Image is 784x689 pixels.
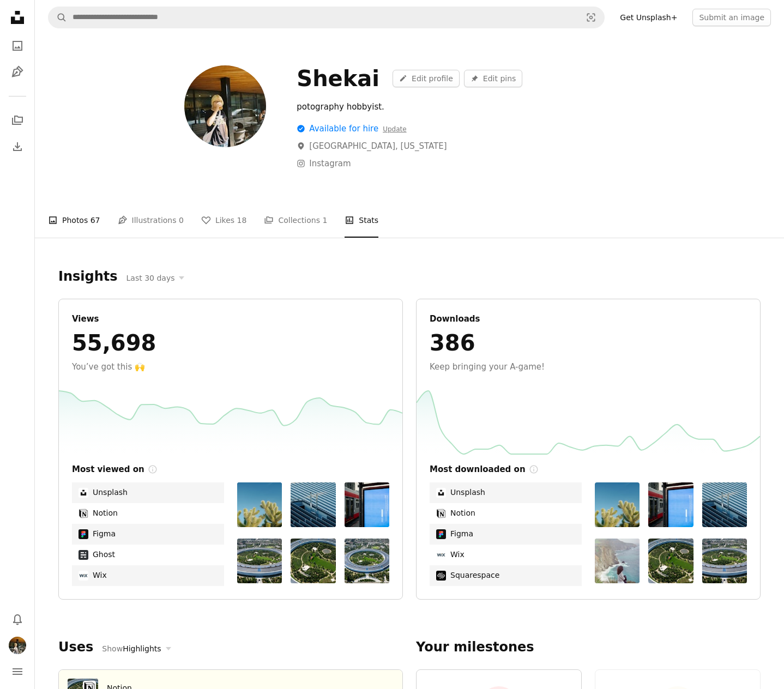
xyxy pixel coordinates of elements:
img: image-1579809476447-1acdf126d758image [79,571,88,581]
a: Edit profile [393,70,460,87]
a: Collections [7,110,28,131]
img: photo-1722537273895-b35dfbd273ee [702,539,747,583]
img: Avatar of user Shekai [184,65,266,147]
img: Avatar of user Shekai [9,637,26,654]
a: Figma [72,524,224,545]
a: Notion [430,503,582,524]
button: Notifications [7,608,28,630]
a: Cacti bask in the sunlight against a blue sky. [595,482,640,530]
a: An aerial view of a building with a circular roof [237,539,282,586]
a: An aerial view of a circular building surrounded by trees [648,539,693,586]
a: Home — Unsplash [7,7,28,31]
img: image-1579809286990-a8447fc261beimage [79,509,88,518]
a: [GEOGRAPHIC_DATA], [US_STATE] [297,141,447,151]
button: Edit pins [464,70,523,87]
div: You’ve got this 🙌 [72,360,389,373]
a: Figma [430,524,582,545]
a: Woman enjoys view of ocean from cliffs. [595,539,640,586]
img: photo-1745434038429-3bb5a1a9a383 [702,482,747,527]
div: potography hobbyist. [297,100,621,113]
button: ShowHighlights [96,640,177,657]
div: Keep bringing your A-game! [430,360,747,373]
div: Most viewed on [72,463,224,476]
div: Downloads [430,312,747,325]
button: Last 30 days [120,270,191,286]
button: Search Unsplash [49,7,67,28]
img: photo-1745434038522-5803c66fddfc [237,482,282,527]
img: image-1579809184944-f82a5e8c1811image [436,529,446,539]
img: photo-1722537273909-a41f4f44ad6c [648,539,693,583]
a: Squarespace [430,565,582,586]
a: An aerial view of a building with a circular roof [702,539,747,586]
span: Highlights [123,644,161,653]
a: Photos 67 [48,203,100,238]
a: A ladder leads to the roof. [291,482,335,530]
div: 55,698 [72,330,389,356]
img: image-1591206285156-78a0fa148e0cimage [436,488,446,498]
img: photo-1722537273892-9db6860278b0 [345,539,389,583]
div: Most downloaded on [430,463,582,476]
img: photo-1745434038522-5803c66fddfc [595,482,640,527]
span: 67 [91,214,100,226]
img: image-1591206285156-78a0fa148e0cimage [79,488,88,498]
img: image-1579809381519-3f60cc350422image [436,571,446,581]
button: Submit an image [692,9,771,26]
form: Find visuals sitewide [48,7,605,28]
a: Illustrations [7,61,28,83]
img: photo-1722215365223-b912b6628ade [648,482,693,527]
a: An aerial view of a circular building surrounded by trees [291,539,335,586]
a: Illustrations 0 [118,203,184,238]
span: 0 [179,214,184,226]
a: An aerial view of a circular building in a city [345,539,389,586]
a: Wix [72,565,224,586]
a: Notion [72,503,224,524]
a: Download History [7,136,28,158]
a: Collections 1 [264,203,327,238]
div: Available for hire [297,122,406,135]
a: Unsplash [430,482,582,503]
h2: Uses [58,639,93,656]
span: 1 [322,214,327,226]
img: photo-1722537273909-a41f4f44ad6c [291,539,335,583]
img: photo-1744145266502-0371e91aca7f [595,539,640,583]
img: photo-1722215365223-b912b6628ade [345,482,389,527]
a: A bus stop with a bus parked next to it [345,482,389,530]
button: Visual search [578,7,604,28]
a: Cacti bask in the sunlight against a blue sky. [237,482,282,530]
img: photo-1722537273895-b35dfbd273ee [237,539,282,583]
a: Unsplash [72,482,224,503]
a: Photos [7,35,28,57]
a: Get Unsplash+ [613,9,684,26]
img: image-1579809194309-fe16aac0d69bimage [79,550,88,560]
div: 386 [430,330,747,356]
img: image-1579809476447-1acdf126d758image [436,550,446,560]
h2: Your milestones [416,639,534,656]
a: Instagram [297,159,351,168]
div: Shekai [297,65,379,92]
a: A bus stop with a bus parked next to it [648,482,693,530]
h2: Insights [58,268,118,286]
button: Profile [7,634,28,656]
a: Likes 18 [201,203,247,238]
a: Wix [430,545,582,565]
a: Ghost [72,545,224,565]
a: Update [383,125,406,133]
img: photo-1745434038429-3bb5a1a9a383 [291,482,335,527]
span: 18 [237,214,247,226]
div: Views [72,312,389,325]
a: A ladder leads to the roof. [702,482,747,530]
img: image-1579809286990-a8447fc261beimage [436,509,446,518]
button: Menu [7,661,28,682]
img: image-1579809184944-f82a5e8c1811image [79,529,88,539]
